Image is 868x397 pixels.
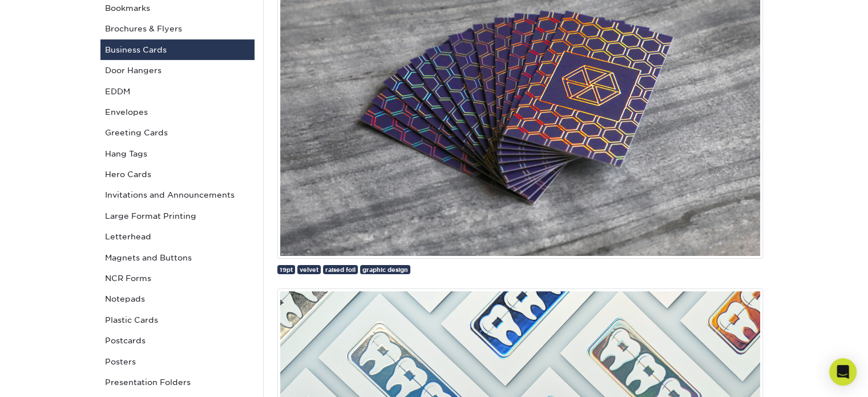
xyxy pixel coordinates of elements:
a: Plastic Cards [100,310,255,330]
a: Presentation Folders [100,372,255,392]
a: 19pt [277,265,295,274]
a: Letterhead [100,226,255,247]
span: velvet [300,266,318,273]
a: EDDM [100,81,255,102]
iframe: Google Customer Reviews [3,362,97,393]
a: raised foil [323,265,358,274]
a: NCR Forms [100,268,255,288]
a: Hero Cards [100,164,255,185]
a: velvet [297,265,321,274]
span: raised foil [325,266,356,273]
a: Greeting Cards [100,122,255,143]
a: Magnets and Buttons [100,247,255,268]
a: Notepads [100,288,255,309]
span: graphic design [362,266,408,273]
a: graphic design [360,265,410,274]
a: Business Cards [100,39,255,60]
a: Hang Tags [100,143,255,164]
a: Envelopes [100,102,255,122]
span: 19pt [280,266,293,273]
a: Door Hangers [100,60,255,81]
div: Open Intercom Messenger [829,358,857,386]
a: Postcards [100,330,255,351]
a: Invitations and Announcements [100,185,255,205]
a: Large Format Printing [100,206,255,226]
a: Posters [100,351,255,372]
a: Brochures & Flyers [100,18,255,39]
